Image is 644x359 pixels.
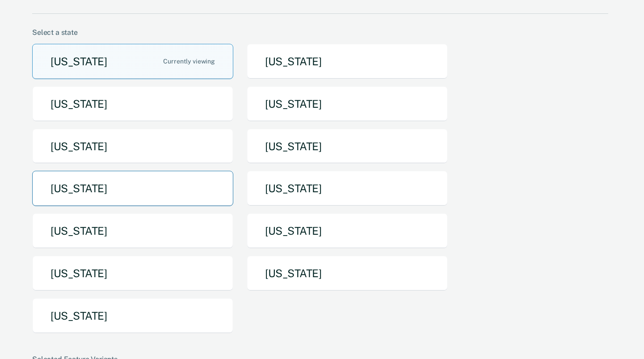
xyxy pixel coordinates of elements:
[32,28,608,37] div: Select a state
[32,44,233,79] button: [US_STATE]
[247,171,448,206] button: [US_STATE]
[32,256,233,291] button: [US_STATE]
[247,213,448,249] button: [US_STATE]
[32,86,233,122] button: [US_STATE]
[32,213,233,249] button: [US_STATE]
[32,129,233,164] button: [US_STATE]
[247,256,448,291] button: [US_STATE]
[247,86,448,122] button: [US_STATE]
[32,298,233,334] button: [US_STATE]
[32,171,233,206] button: [US_STATE]
[247,129,448,164] button: [US_STATE]
[247,44,448,79] button: [US_STATE]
